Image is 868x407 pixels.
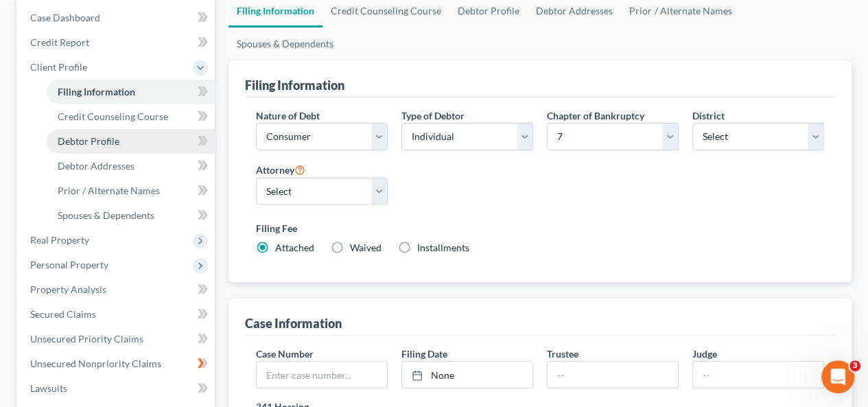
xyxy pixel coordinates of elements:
label: District [692,108,725,123]
a: Spouses & Dependents [47,203,215,228]
a: Secured Claims [19,302,215,327]
input: Enter case number... [257,362,387,388]
label: Filing Fee [256,221,824,235]
span: Personal Property [30,259,108,270]
span: Attached [275,242,314,253]
span: Debtor Addresses [58,160,134,172]
span: Waived [350,242,382,253]
span: Filing Information [58,86,135,97]
span: Secured Claims [30,308,96,320]
input: -- [693,362,823,388]
a: Spouses & Dependents [228,27,342,60]
a: Debtor Addresses [47,154,215,178]
a: Credit Report [19,30,215,55]
a: Unsecured Nonpriority Claims [19,351,215,376]
a: Debtor Profile [47,129,215,154]
a: Prior / Alternate Names [47,178,215,203]
iframe: Intercom live chat [821,360,854,393]
span: Property Analysis [30,283,106,295]
a: Lawsuits [19,376,215,401]
label: Chapter of Bankruptcy [547,108,644,123]
a: Property Analysis [19,277,215,302]
div: Case Information [245,315,342,332]
span: Real Property [30,234,89,246]
div: Filing Information [245,77,344,93]
label: Case Number [256,347,314,361]
a: Unsecured Priority Claims [19,327,215,351]
span: Prior / Alternate Names [58,185,160,196]
label: Filing Date [401,347,447,361]
label: Type of Debtor [401,108,465,123]
span: Unsecured Priority Claims [30,333,143,345]
span: Spouses & Dependents [58,209,154,221]
span: Installments [417,242,469,253]
label: Nature of Debt [256,108,320,123]
a: Case Dashboard [19,5,215,30]
span: Client Profile [30,61,87,73]
label: Attorney [256,161,305,178]
label: Judge [692,347,717,361]
span: Case Dashboard [30,12,100,23]
span: 3 [849,360,860,371]
label: Trustee [547,347,578,361]
span: Unsecured Nonpriority Claims [30,358,161,369]
span: Lawsuits [30,382,67,394]
a: None [402,362,532,388]
input: -- [548,362,678,388]
span: Debtor Profile [58,135,119,147]
span: Credit Counseling Course [58,111,168,122]
a: Credit Counseling Course [47,104,215,129]
a: Filing Information [47,80,215,104]
span: Credit Report [30,36,89,48]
